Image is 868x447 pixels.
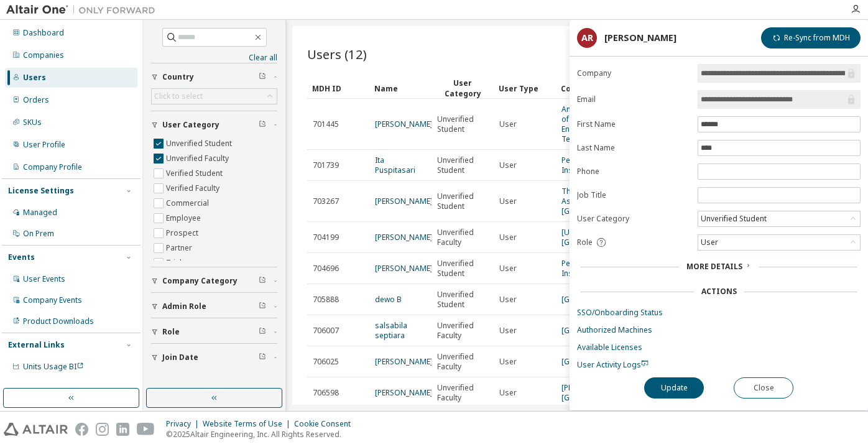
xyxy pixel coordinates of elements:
[307,45,367,63] span: Users (12)
[166,196,211,211] label: Commercial
[259,72,266,82] span: Clear filter
[23,316,94,326] div: Product Downloads
[162,120,219,130] span: User Category
[166,151,231,166] label: Unverified Faculty
[313,295,339,305] span: 705888
[375,119,433,129] a: [PERSON_NAME]
[162,353,198,362] span: Join Date
[162,72,194,82] span: Country
[374,78,427,98] div: Name
[313,388,339,398] span: 706598
[313,119,339,129] span: 701445
[23,208,57,218] div: Managed
[166,181,222,196] label: Verified Faculty
[499,357,517,367] span: User
[151,344,277,371] button: Join Date
[561,155,596,175] a: Perbanas Institute
[375,263,433,274] a: [PERSON_NAME]
[437,191,488,211] span: Unverified Student
[561,325,636,336] a: [GEOGRAPHIC_DATA]
[294,419,358,429] div: Cookie Consent
[577,343,861,353] a: Available Licenses
[437,259,488,279] span: Unverified Student
[561,78,613,98] div: Company
[312,78,364,98] div: MDH ID
[259,353,266,362] span: Clear filter
[577,94,690,104] label: Email
[313,196,339,206] span: 703267
[154,91,203,101] div: Click to select
[577,167,690,177] label: Phone
[203,419,294,429] div: Website Terms of Use
[23,162,82,172] div: Company Profile
[604,33,676,43] div: [PERSON_NAME]
[313,357,339,367] span: 706025
[499,295,517,305] span: User
[151,111,277,139] button: User Category
[437,290,488,310] span: Unverified Student
[151,53,277,63] a: Clear all
[166,429,358,440] p: © 2025 Altair Engineering, Inc. All Rights Reserved.
[561,104,611,144] a: Amity School of Engineering & Technology
[761,27,861,48] button: Re-Sync from MDH
[23,118,42,127] div: SKUs
[375,294,402,305] a: dewo B
[734,377,793,399] button: Close
[499,388,517,398] span: User
[23,28,64,38] div: Dashboard
[166,226,201,241] label: Prospect
[499,78,551,98] div: User Type
[162,302,206,311] span: Admin Role
[577,28,597,48] div: AR
[577,119,690,129] label: First Name
[561,258,596,279] a: Perbanas Institute
[375,320,407,341] a: salsabila septiara
[686,261,742,272] span: More Details
[137,423,155,436] img: youtube.svg
[313,160,339,170] span: 701739
[561,356,636,367] a: [GEOGRAPHIC_DATA]
[23,274,65,284] div: User Events
[577,143,690,153] label: Last Name
[166,211,203,226] label: Employee
[6,4,162,16] img: Altair One
[162,276,238,286] span: Company Category
[577,214,690,224] label: User Category
[499,196,517,206] span: User
[499,326,517,336] span: User
[162,327,180,337] span: Role
[437,321,488,341] span: Unverified Faculty
[259,327,266,337] span: Clear filter
[375,387,433,398] a: [PERSON_NAME]
[23,295,82,305] div: Company Events
[23,140,65,150] div: User Profile
[561,227,636,247] a: [US_STATE][GEOGRAPHIC_DATA]
[8,252,35,262] div: Events
[259,302,266,311] span: Clear filter
[577,190,690,200] label: Job Title
[644,377,704,399] button: Update
[561,186,636,216] a: The Automotive Res. Association of [GEOGRAPHIC_DATA]
[699,212,769,226] div: Unverified Student
[116,423,129,436] img: linkedin.svg
[499,264,517,274] span: User
[375,232,433,242] a: [PERSON_NAME]
[8,340,65,350] div: External Links
[437,155,488,175] span: Unverified Student
[375,196,433,206] a: [PERSON_NAME]
[561,294,636,305] a: [GEOGRAPHIC_DATA]
[151,267,277,295] button: Company Category
[166,241,195,256] label: Partner
[4,423,68,436] img: altair_logo.svg
[437,114,488,134] span: Unverified Student
[499,119,517,129] span: User
[437,352,488,372] span: Unverified Faculty
[8,186,74,196] div: License Settings
[23,361,84,372] span: Units Usage BI
[561,382,636,403] a: [PERSON_NAME][GEOGRAPHIC_DATA]
[166,166,225,181] label: Verified Student
[577,68,690,78] label: Company
[259,276,266,286] span: Clear filter
[313,264,339,274] span: 704696
[259,120,266,130] span: Clear filter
